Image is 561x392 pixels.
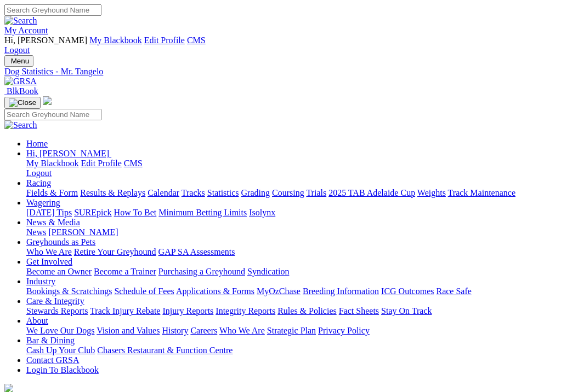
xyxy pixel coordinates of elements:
[267,326,316,335] a: Strategic Plan
[26,149,111,158] a: Hi, [PERSON_NAME]
[114,286,174,296] a: Schedule of Fees
[158,247,235,256] a: GAP SA Assessments
[158,208,247,217] a: Minimum Betting Limits
[4,36,557,55] div: My Account
[4,4,101,16] input: Search
[97,326,160,335] a: Vision and Values
[94,267,156,276] a: Become a Trainer
[26,365,99,375] a: Login To Blackbook
[187,36,206,45] a: CMS
[26,208,72,217] a: [DATE] Tips
[9,98,36,107] img: Close
[4,16,37,26] img: Search
[219,326,265,335] a: Who We Are
[48,227,118,237] a: [PERSON_NAME]
[4,36,87,45] span: Hi, [PERSON_NAME]
[26,296,84,306] a: Care & Integrity
[26,188,78,197] a: Fields & Form
[162,326,188,335] a: History
[114,208,157,217] a: How To Bet
[90,306,160,315] a: Track Injury Rebate
[26,208,557,218] div: Wagering
[89,36,142,45] a: My Blackbook
[176,286,254,296] a: Applications & Forms
[148,188,179,197] a: Calendar
[257,286,301,296] a: MyOzChase
[26,149,109,158] span: Hi, [PERSON_NAME]
[26,218,80,227] a: News & Media
[247,267,289,276] a: Syndication
[26,257,72,266] a: Get Involved
[26,306,557,316] div: Care & Integrity
[26,355,79,365] a: Contact GRSA
[7,86,38,96] span: BlkBook
[182,188,205,197] a: Tracks
[26,306,88,315] a: Stewards Reports
[26,336,75,345] a: Bar & Dining
[381,286,434,296] a: ICG Outcomes
[448,188,515,197] a: Track Maintenance
[4,97,41,109] button: Toggle navigation
[11,57,29,65] span: Menu
[74,247,156,256] a: Retire Your Greyhound
[26,277,55,286] a: Industry
[4,120,37,130] img: Search
[26,316,48,325] a: About
[74,208,111,217] a: SUREpick
[249,208,275,217] a: Isolynx
[80,188,145,197] a: Results & Replays
[43,96,52,105] img: logo-grsa-white.png
[26,168,52,178] a: Logout
[26,247,72,256] a: Who We Are
[318,326,370,335] a: Privacy Policy
[26,326,94,335] a: We Love Our Dogs
[303,286,379,296] a: Breeding Information
[144,36,185,45] a: Edit Profile
[26,267,92,276] a: Become an Owner
[207,188,239,197] a: Statistics
[26,159,557,178] div: Hi, [PERSON_NAME]
[124,159,143,168] a: CMS
[190,326,217,335] a: Careers
[26,286,557,296] div: Industry
[381,306,432,315] a: Stay On Track
[26,267,557,277] div: Get Involved
[4,109,101,120] input: Search
[26,346,557,355] div: Bar & Dining
[216,306,275,315] a: Integrity Reports
[241,188,270,197] a: Grading
[26,178,51,188] a: Racing
[272,188,304,197] a: Coursing
[158,267,245,276] a: Purchasing a Greyhound
[4,77,37,86] img: GRSA
[26,227,46,237] a: News
[4,86,38,96] a: BlkBook
[4,45,30,55] a: Logout
[26,227,557,237] div: News & Media
[4,26,48,35] a: My Account
[328,188,415,197] a: 2025 TAB Adelaide Cup
[277,306,337,315] a: Rules & Policies
[26,159,79,168] a: My Blackbook
[4,67,557,77] a: Dog Statistics - Mr. Tangelo
[81,159,122,168] a: Edit Profile
[26,346,95,355] a: Cash Up Your Club
[26,247,557,257] div: Greyhounds as Pets
[26,326,557,336] div: About
[26,139,48,148] a: Home
[339,306,379,315] a: Fact Sheets
[97,346,233,355] a: Chasers Restaurant & Function Centre
[306,188,326,197] a: Trials
[26,237,95,247] a: Greyhounds as Pets
[4,55,33,67] button: Toggle navigation
[26,286,112,296] a: Bookings & Scratchings
[162,306,213,315] a: Injury Reports
[417,188,446,197] a: Weights
[26,188,557,198] div: Racing
[26,198,60,207] a: Wagering
[436,286,471,296] a: Race Safe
